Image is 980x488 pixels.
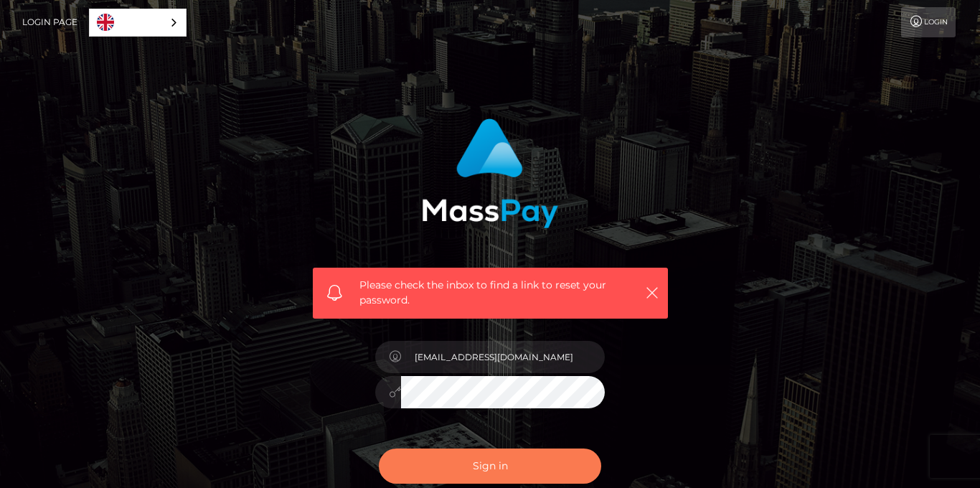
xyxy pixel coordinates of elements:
a: Login [901,7,956,37]
div: Language [89,9,187,37]
input: E-mail... [401,341,605,373]
aside: Language selected: English [89,9,187,37]
a: Login Page [22,7,77,37]
span: Please check the inbox to find a link to reset your password. [359,278,621,308]
a: English [90,9,186,36]
button: Sign in [379,449,601,484]
img: MassPay Login [422,118,558,228]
